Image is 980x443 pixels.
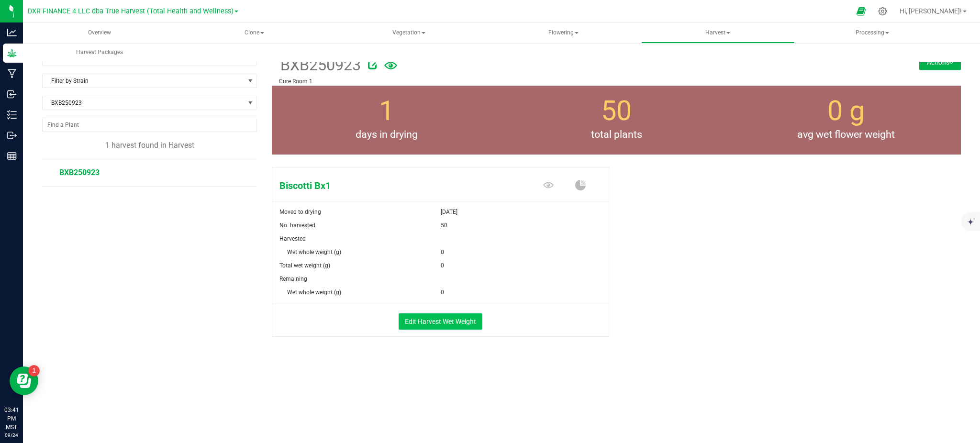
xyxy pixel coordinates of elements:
[487,23,640,43] span: Flowering
[272,178,497,193] span: Biscotti Bx1
[796,23,949,43] span: Processing
[4,432,19,439] p: 09/24
[279,86,494,155] group-info-box: Days in drying
[178,23,331,43] a: Clone
[7,48,17,58] inline-svg: Grow
[279,77,839,86] p: Cure Room 1
[441,219,447,232] span: 50
[23,23,177,43] a: Overview
[641,23,795,43] a: Harvest
[7,110,17,120] inline-svg: Inventory
[7,131,17,140] inline-svg: Outbound
[28,365,40,377] iframe: Resource center unread badge
[827,95,865,127] span: 0 g
[441,205,457,219] span: [DATE]
[601,95,632,127] span: 50
[738,86,954,155] group-info-box: Average wet flower weight
[59,168,100,177] span: BXB250923
[796,23,949,43] a: Processing
[272,127,501,142] span: days in drying
[919,55,961,70] button: Actions
[7,28,17,37] inline-svg: Analytics
[279,262,330,269] span: Total wet weight (g)
[279,222,315,229] span: No. harvested
[287,249,341,255] span: Wet whole weight (g)
[379,95,394,127] span: 1
[43,118,256,132] input: NO DATA FOUND
[332,23,486,43] a: Vegetation
[279,235,306,242] span: Harvested
[441,286,444,299] span: 0
[279,209,321,215] span: Moved to drying
[10,366,38,395] iframe: Resource center
[4,406,19,432] p: 03:41 PM MST
[7,69,17,78] inline-svg: Manufacturing
[279,54,361,77] span: BXB250923
[279,276,307,282] span: Remaining
[399,313,482,330] button: Edit Harvest Wet Weight
[7,151,17,161] inline-svg: Reports
[75,29,124,37] span: Overview
[63,48,136,56] span: Harvest Packages
[333,23,485,43] span: Vegetation
[178,23,331,43] span: Clone
[642,23,794,43] span: Harvest
[850,2,872,21] span: Open Ecommerce Menu
[441,259,444,272] span: 0
[28,7,234,15] span: DXR FINANCE 4 LLC dba True Harvest (Total Health and Wellness)
[7,89,17,99] inline-svg: Inbound
[43,74,245,88] span: Filter by Strain
[23,43,177,63] a: Harvest Packages
[487,23,640,43] a: Flowering
[731,127,961,142] span: avg wet flower weight
[43,96,245,110] span: BXB250923
[509,86,724,155] group-info-box: Total number of plants
[287,289,341,296] span: Wet whole weight (g)
[42,140,257,151] div: 1 harvest found in Harvest
[900,7,962,15] span: Hi, [PERSON_NAME]!
[501,127,731,142] span: total plants
[441,245,444,259] span: 0
[877,7,889,16] div: Manage settings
